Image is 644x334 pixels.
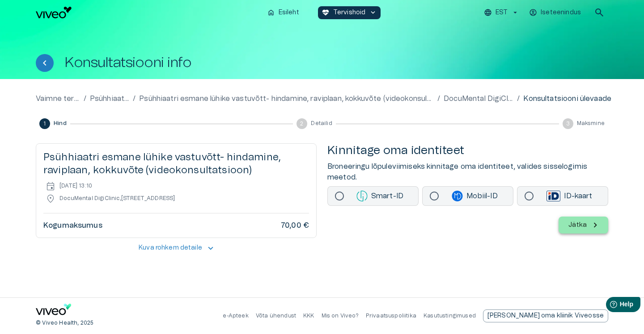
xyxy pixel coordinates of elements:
[206,243,216,253] span: keyboard_arrow_up
[517,93,520,104] p: /
[483,309,608,322] a: Send email to partnership request to viveo
[437,93,440,104] p: /
[36,304,72,318] a: Navigate to home page
[318,6,381,19] button: ecg_heartTervishoidkeyboard_arrow_down
[349,191,411,201] p: Smart-ID
[59,182,92,190] p: [DATE] 13:10
[444,191,506,201] p: Mobiil-ID
[559,217,608,234] button: Jätka
[267,8,275,17] span: home
[256,312,296,320] p: Võta ühendust
[36,93,80,104] a: Vaimne tervis
[547,191,560,201] img: id-card login
[36,7,72,18] img: Viveo logo
[303,313,314,318] a: KKK
[327,161,608,183] p: Broneeringu lõpuleviimiseks kinnitage oma identiteet, valides sisselogimis meetod.
[223,313,248,318] a: e-Apteek
[36,54,54,72] button: Tagasi
[538,191,601,201] p: ID-kaart
[594,7,605,18] span: search
[424,313,476,318] a: Kasutustingimused
[90,93,129,104] a: Psühhiaatria
[45,181,56,192] span: event
[574,293,644,318] iframe: Help widget launcher
[263,6,304,19] button: homeEsileht
[366,313,416,318] a: Privaatsuspoliitika
[139,243,202,253] p: Kuva rohkem detaile
[369,8,377,17] span: keyboard_arrow_down
[54,120,67,127] span: Hind
[139,93,434,104] a: Psühhiaatri esmane lühike vastuvõtt- hindamine, raviplaan, kokkuvõte (videokonsultatsioon)
[566,121,570,126] text: 3
[43,151,309,177] h5: Psühhiaatri esmane lühike vastuvõtt- hindamine, raviplaan, kokkuvõte (videokonsultatsioon)
[133,93,136,104] p: /
[590,4,608,21] button: open search modal
[528,6,583,19] button: Iseteenindus
[281,221,309,230] h6: 70,00 €
[43,121,46,126] text: 1
[487,311,604,321] p: [PERSON_NAME] oma kliinik Viveosse
[327,143,608,158] h4: Kinnitage oma identiteet
[311,120,332,127] span: Detailid
[483,6,521,19] button: EST
[322,312,359,320] p: Mis on Viveo?
[279,8,299,17] p: Esileht
[301,121,304,126] text: 2
[568,221,587,230] p: Jätka
[59,195,175,202] p: DocuMental DigiClinic , [STREET_ADDRESS]
[577,120,605,127] span: Maksmine
[452,191,463,201] img: mobile-id login
[523,93,611,104] p: Konsultatsiooni ülevaade
[36,319,93,327] p: © Viveo Health, 2025
[496,8,508,17] p: EST
[333,8,366,17] p: Tervishoid
[64,55,191,71] h1: Konsultatsiooni info
[45,193,56,204] span: location_on
[43,221,102,230] h6: Kogumaksumus
[84,93,86,104] p: /
[36,7,260,18] a: Navigate to homepage
[444,93,513,104] a: DocuMental DigiClinic
[322,8,330,17] span: ecg_heart
[36,240,317,257] button: Kuva rohkem detailekeyboard_arrow_up
[483,309,608,322] div: [PERSON_NAME] oma kliinik Viveosse
[356,191,368,201] img: smart-id login
[541,8,581,17] p: Iseteenindus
